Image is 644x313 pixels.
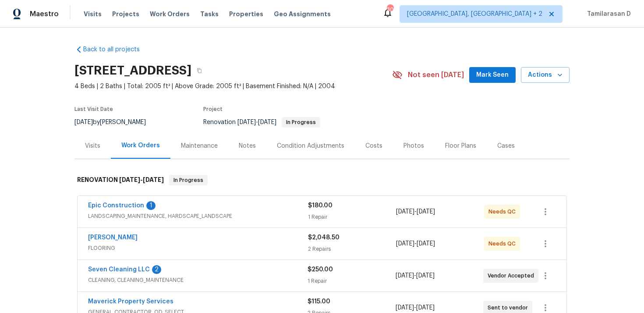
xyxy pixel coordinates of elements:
[283,120,319,125] span: In Progress
[396,273,414,279] span: [DATE]
[77,175,164,185] h6: RENOVATION
[119,177,140,183] span: [DATE]
[84,10,102,18] span: Visits
[237,119,256,125] span: [DATE]
[88,212,308,221] span: LANDSCAPING_MAINTENANCE, HARDSCAPE_LANDSCAPE
[396,239,435,248] span: -
[74,45,159,54] a: Back to all projects
[121,141,160,150] div: Work Orders
[407,10,542,18] span: [GEOGRAPHIC_DATA], [GEOGRAPHIC_DATA] + 2
[308,277,395,285] div: 1 Repair
[203,107,223,112] span: Project
[396,209,414,215] span: [DATE]
[396,305,414,311] span: [DATE]
[237,119,276,125] span: -
[417,241,435,247] span: [DATE]
[396,271,435,280] span: -
[469,67,516,83] button: Mark Seen
[88,299,173,305] a: Maverick Property Services
[88,276,308,285] span: CLEANING, CLEANING_MAINTENANCE
[181,142,218,150] div: Maintenance
[112,10,139,18] span: Projects
[408,71,464,79] span: Not seen [DATE]
[74,117,156,128] div: by [PERSON_NAME]
[584,10,631,18] span: Tamilarasan D
[274,10,331,18] span: Geo Assignments
[497,142,515,150] div: Cases
[258,119,276,125] span: [DATE]
[203,119,320,125] span: Renovation
[74,82,392,91] span: 4 Beds | 2 Baths | Total: 2005 ft² | Above Grade: 2005 ft² | Basement Finished: N/A | 2004
[308,213,396,221] div: 1 Repair
[74,166,570,194] div: RENOVATION [DATE]-[DATE]In Progress
[416,273,435,279] span: [DATE]
[488,207,519,216] span: Needs QC
[74,66,191,75] h2: [STREET_ADDRESS]
[488,303,531,312] span: Sent to vendor
[239,142,256,150] div: Notes
[143,177,164,183] span: [DATE]
[445,142,476,150] div: Floor Plans
[308,245,396,253] div: 2 Repairs
[88,267,150,273] a: Seven Cleaning LLC
[521,67,570,83] button: Actions
[528,70,563,81] span: Actions
[417,209,435,215] span: [DATE]
[74,107,113,112] span: Last Visit Date
[365,142,382,150] div: Costs
[200,11,219,17] span: Tasks
[476,70,509,81] span: Mark Seen
[396,207,435,216] span: -
[277,142,344,150] div: Condition Adjustments
[152,265,161,274] div: 2
[85,142,100,150] div: Visits
[88,203,144,209] a: Epic Construction
[387,5,393,14] div: 30
[308,203,333,209] span: $180.00
[308,299,330,305] span: $115.00
[30,10,59,18] span: Maestro
[488,239,519,248] span: Needs QC
[88,244,308,253] span: FLOORING
[396,241,414,247] span: [DATE]
[396,303,435,312] span: -
[170,176,207,185] span: In Progress
[488,271,538,280] span: Vendor Accepted
[229,10,263,18] span: Properties
[146,201,156,210] div: 1
[119,177,164,183] span: -
[88,235,138,241] a: [PERSON_NAME]
[150,10,190,18] span: Work Orders
[403,142,424,150] div: Photos
[308,267,333,273] span: $250.00
[191,63,207,78] button: Copy Address
[74,119,93,125] span: [DATE]
[416,305,435,311] span: [DATE]
[308,235,340,241] span: $2,048.50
